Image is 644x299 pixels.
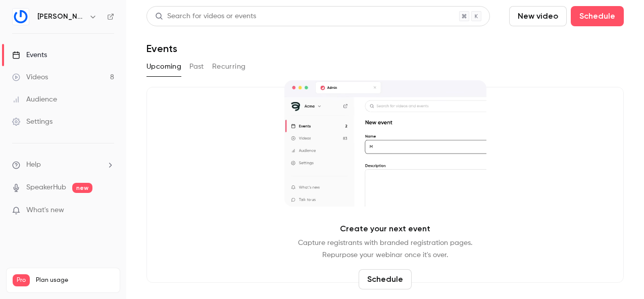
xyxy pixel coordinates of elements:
span: Plan usage [36,276,114,284]
span: new [72,183,92,193]
span: Pro [13,274,30,286]
a: SpeakerHub [26,182,66,193]
span: Help [26,160,41,170]
button: Past [189,59,204,75]
button: Schedule [571,6,624,26]
div: Events [12,50,47,60]
li: help-dropdown-opener [12,160,114,170]
h1: Events [146,42,177,55]
div: Search for videos or events [155,11,256,22]
iframe: Noticeable Trigger [102,206,114,215]
div: Videos [12,72,48,82]
p: Create your next event [340,223,430,235]
h6: [PERSON_NAME] [37,12,85,22]
button: Schedule [359,269,412,289]
button: Recurring [212,59,246,75]
img: Gino LegalTech [13,9,29,25]
div: Settings [12,117,53,127]
span: What's new [26,205,64,216]
div: Audience [12,94,57,105]
button: New video [509,6,567,26]
p: Capture registrants with branded registration pages. Repurpose your webinar once it's over. [298,237,472,261]
button: Upcoming [146,59,181,75]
